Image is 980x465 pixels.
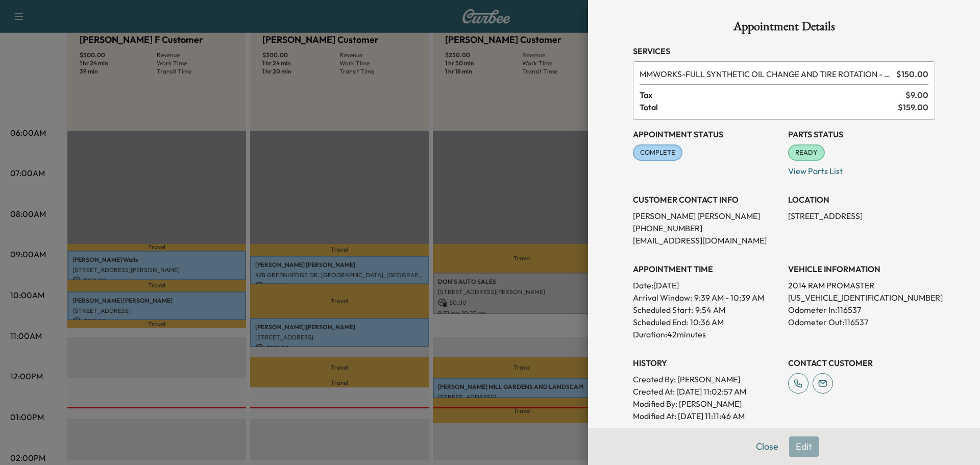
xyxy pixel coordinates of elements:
h1: Appointment Details [633,20,935,37]
span: Total [640,101,898,113]
p: Modified By : [PERSON_NAME] [633,398,780,410]
span: $ 150.00 [896,68,928,80]
p: Arrival Window: [633,291,780,304]
span: Tax [640,89,905,101]
h3: History [633,357,780,369]
p: [PHONE_NUMBER] [633,222,780,234]
p: Duration: 42 minutes [633,328,780,340]
p: [STREET_ADDRESS] [788,210,935,222]
p: [EMAIL_ADDRESS][DOMAIN_NAME] [633,234,780,247]
span: $ 159.00 [898,101,928,113]
p: Odometer In: 116537 [788,304,935,316]
p: Odometer Out: 116537 [788,316,935,328]
p: 10:36 AM [690,316,724,328]
p: [US_VEHICLE_IDENTIFICATION_NUMBER] [788,291,935,304]
h3: CUSTOMER CONTACT INFO [633,193,780,206]
p: Date: [DATE] [633,279,780,291]
span: READY [789,148,824,158]
p: Created By : [PERSON_NAME] [633,373,780,385]
h3: Appointment Status [633,128,780,140]
p: 9:54 AM [695,304,725,316]
h3: VEHICLE INFORMATION [788,263,935,275]
p: Scheduled End: [633,316,688,328]
h3: LOCATION [788,193,935,206]
p: View Parts List [788,161,935,177]
h3: Services [633,45,935,57]
p: Modified At : [DATE] 11:11:46 AM [633,410,780,422]
h3: CONTACT CUSTOMER [788,357,935,369]
span: FULL SYNTHETIC OIL CHANGE AND TIRE ROTATION - WORKS PACKAGE [640,68,892,80]
h3: Parts Status [788,128,935,140]
p: [PERSON_NAME] [PERSON_NAME] [633,210,780,222]
span: $ 9.00 [905,89,928,101]
span: 9:39 AM - 10:39 AM [694,291,764,304]
span: COMPLETE [634,148,681,158]
h3: APPOINTMENT TIME [633,263,780,275]
button: Close [749,436,785,457]
p: Scheduled Start: [633,304,693,316]
p: 2014 RAM PROMASTER [788,279,935,291]
p: Created At : [DATE] 11:02:57 AM [633,385,780,398]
